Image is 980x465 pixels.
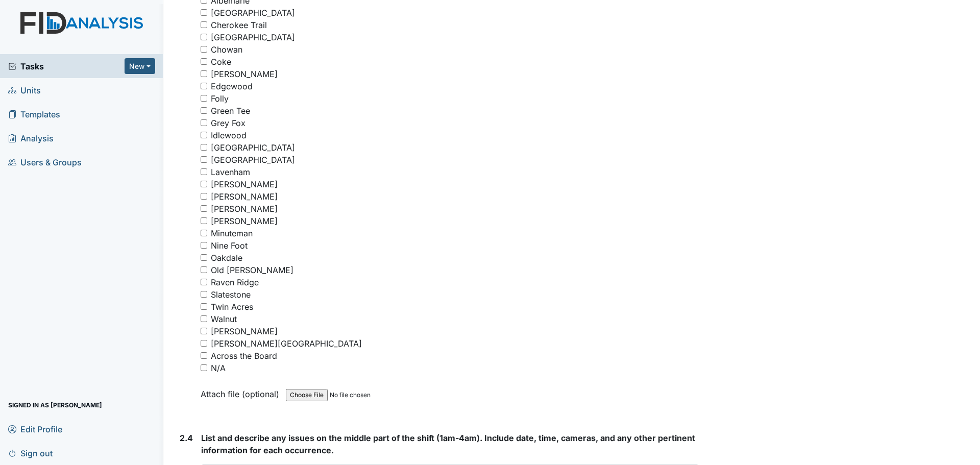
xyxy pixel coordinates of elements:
[201,193,207,200] input: [PERSON_NAME]
[201,95,207,102] input: Folly
[211,80,253,92] div: Edgewood
[211,239,248,252] div: Nine Foot
[211,92,229,105] div: Folly
[211,276,259,288] div: Raven Ridge
[201,46,207,53] input: Chowan
[211,166,250,178] div: Lavenham
[201,230,207,236] input: Minuteman
[201,254,207,261] input: Oakdale
[211,362,226,374] div: N/A
[211,19,267,31] div: Cherokee Trail
[201,9,207,16] input: [GEOGRAPHIC_DATA]
[211,227,253,239] div: Minuteman
[180,432,193,444] label: 2.4
[211,203,278,215] div: [PERSON_NAME]
[201,58,207,65] input: Coke
[201,107,207,114] input: Green Tee
[201,217,207,224] input: [PERSON_NAME]
[201,205,207,212] input: [PERSON_NAME]
[211,325,278,337] div: [PERSON_NAME]
[211,31,295,43] div: [GEOGRAPHIC_DATA]
[201,340,207,347] input: [PERSON_NAME][GEOGRAPHIC_DATA]
[201,119,207,126] input: Grey Fox
[8,445,53,461] span: Sign out
[211,288,251,301] div: Slatestone
[211,105,250,117] div: Green Tee
[211,190,278,203] div: [PERSON_NAME]
[211,313,237,325] div: Walnut
[201,328,207,334] input: [PERSON_NAME]
[201,83,207,89] input: Edgewood
[201,364,207,371] input: N/A
[201,291,207,298] input: Slatestone
[201,315,207,322] input: Walnut
[201,168,207,175] input: Lavenham
[201,279,207,285] input: Raven Ridge
[211,154,295,166] div: [GEOGRAPHIC_DATA]
[201,156,207,163] input: [GEOGRAPHIC_DATA]
[8,154,82,170] span: Users & Groups
[211,252,242,264] div: Oakdale
[201,266,207,273] input: Old [PERSON_NAME]
[8,106,60,122] span: Templates
[211,68,278,80] div: [PERSON_NAME]
[125,58,155,74] button: New
[211,301,253,313] div: Twin Acres
[8,397,102,413] span: Signed in as [PERSON_NAME]
[8,421,62,437] span: Edit Profile
[201,433,695,455] span: List and describe any issues on the middle part of the shift (1am-4am). Include date, time, camer...
[211,129,247,141] div: Idlewood
[201,382,283,400] label: Attach file (optional)
[201,352,207,359] input: Across the Board
[211,178,278,190] div: [PERSON_NAME]
[8,82,41,98] span: Units
[211,350,277,362] div: Across the Board
[211,215,278,227] div: [PERSON_NAME]
[211,141,295,154] div: [GEOGRAPHIC_DATA]
[8,130,54,146] span: Analysis
[211,337,362,350] div: [PERSON_NAME][GEOGRAPHIC_DATA]
[8,60,125,72] a: Tasks
[211,56,231,68] div: Coke
[201,181,207,187] input: [PERSON_NAME]
[211,117,246,129] div: Grey Fox
[201,132,207,138] input: Idlewood
[201,34,207,40] input: [GEOGRAPHIC_DATA]
[201,21,207,28] input: Cherokee Trail
[201,144,207,151] input: [GEOGRAPHIC_DATA]
[211,264,293,276] div: Old [PERSON_NAME]
[211,43,242,56] div: Chowan
[211,7,295,19] div: [GEOGRAPHIC_DATA]
[201,70,207,77] input: [PERSON_NAME]
[201,303,207,310] input: Twin Acres
[201,242,207,249] input: Nine Foot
